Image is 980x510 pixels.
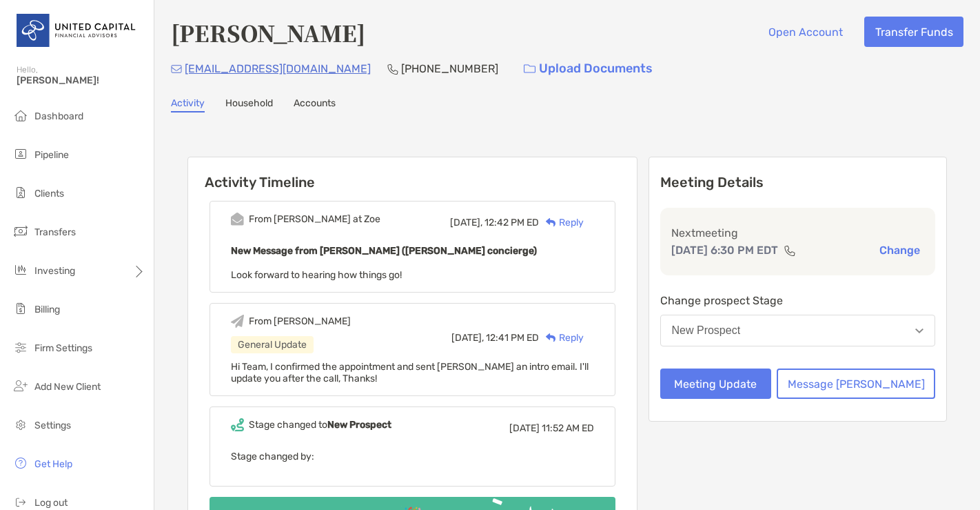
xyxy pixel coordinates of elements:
img: clients icon [12,184,29,201]
img: firm-settings icon [12,339,29,355]
span: Hi Team, I confirmed the appointment and sent [PERSON_NAME] an intro email. I'll update you after... [231,361,589,384]
img: transfers icon [12,223,29,239]
span: 12:41 PM ED [486,332,539,344]
button: Meeting Update [660,369,772,399]
h4: [PERSON_NAME] [171,17,365,48]
img: settings icon [12,416,29,433]
img: Email Icon [171,65,182,73]
span: 11:52 AM ED [542,422,594,434]
span: Settings [34,420,71,431]
span: Pipeline [34,149,69,161]
img: get-help icon [12,455,29,471]
img: Open dropdown arrow [915,328,923,333]
p: Next meeting [671,224,925,242]
img: dashboard icon [12,107,29,124]
span: Dashboard [34,110,83,122]
span: Investing [34,265,75,277]
button: Transfer Funds [864,17,963,47]
img: investing icon [12,262,29,278]
button: New Prospect [660,315,936,346]
img: Event icon [231,418,244,431]
img: button icon [524,64,535,74]
div: From [PERSON_NAME] [249,315,351,327]
b: New Message from [PERSON_NAME] ([PERSON_NAME] concierge) [231,245,537,257]
p: [EMAIL_ADDRESS][DOMAIN_NAME] [185,60,371,77]
button: Change [875,243,924,257]
p: [DATE] 6:30 PM EDT [671,242,778,259]
span: [DATE], [451,332,484,344]
img: Phone Icon [387,63,398,75]
span: Billing [34,304,60,315]
img: Reply icon [546,333,556,342]
span: [PERSON_NAME]! [17,75,145,86]
span: 12:42 PM ED [484,217,539,228]
h6: Activity Timeline [188,157,637,190]
span: Clients [34,188,64,199]
span: [DATE] [509,422,540,434]
img: pipeline icon [12,146,29,162]
span: Log out [34,497,68,509]
b: New Prospect [327,419,391,431]
button: Message [PERSON_NAME] [777,369,935,399]
div: Reply [539,215,584,230]
p: Meeting Details [660,174,936,191]
img: United Capital Logo [17,6,137,55]
p: Change prospect Stage [660,292,936,309]
a: Accounts [294,97,336,112]
img: add_new_client icon [12,377,29,394]
div: Reply [539,331,584,345]
span: Look forward to hearing how things go! [231,269,402,281]
div: General Update [231,336,314,353]
button: Open Account [757,17,853,47]
div: Stage changed to [249,419,391,431]
img: billing icon [12,300,29,317]
div: From [PERSON_NAME] at Zoe [249,213,380,225]
span: Firm Settings [34,342,92,354]
span: Get Help [34,458,72,470]
img: logout icon [12,493,29,510]
p: [PHONE_NUMBER] [401,60,498,77]
img: communication type [784,245,796,256]
p: Stage changed by: [231,448,594,465]
img: Reply icon [546,218,556,227]
img: Event icon [231,213,244,226]
a: Household [225,97,273,112]
a: Upload Documents [515,54,662,84]
a: Activity [171,97,205,112]
span: Transfers [34,226,76,238]
span: [DATE], [450,217,482,228]
img: Event icon [231,315,244,328]
div: New Prospect [672,324,741,337]
span: Add New Client [34,381,101,393]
